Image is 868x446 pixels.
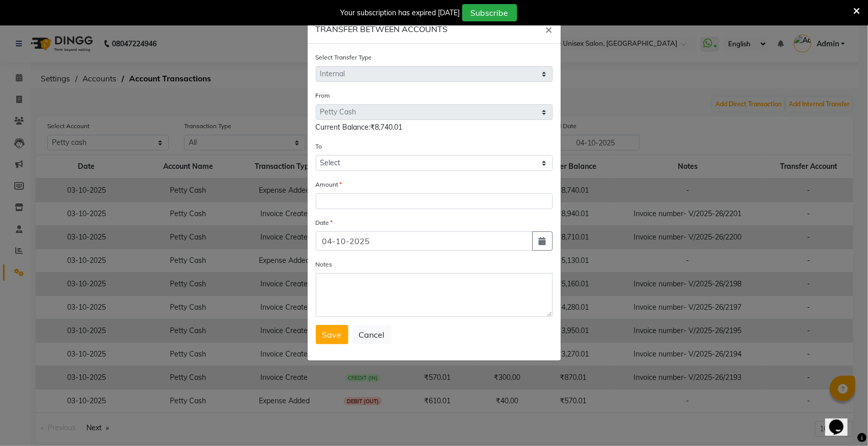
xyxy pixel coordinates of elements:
label: Select Transfer Type [316,53,372,62]
span: × [546,21,553,37]
h6: TRANSFER BETWEEN ACCOUNTS [316,23,448,35]
button: Save [316,325,348,344]
label: Amount [316,180,342,189]
button: Close [537,15,561,43]
span: Current Balance:₹8,740.01 [316,123,403,132]
iframe: chat widget [825,405,858,436]
div: Your subscription has expired [DATE] [341,8,460,18]
label: To [316,142,322,151]
label: From [316,91,331,100]
span: Save [322,330,342,340]
button: Cancel [352,325,392,344]
button: Subscribe [462,4,517,21]
label: Notes [316,260,333,269]
label: Date [316,218,333,227]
